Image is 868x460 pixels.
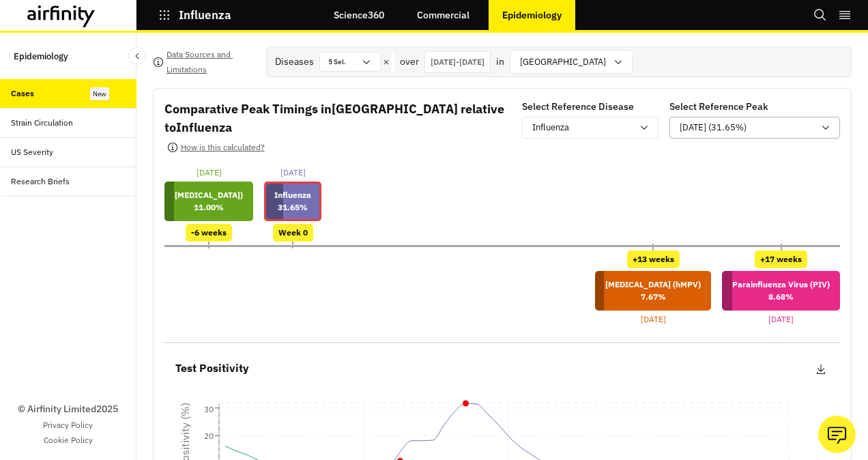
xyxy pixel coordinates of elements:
tspan: 20 [204,431,214,441]
div: Week 0 [273,224,313,242]
p: © Airfinity Limited 2025 [18,402,118,416]
p: Data Sources and Limitations [167,47,255,77]
a: Cookie Policy [44,434,93,446]
a: Privacy Policy [43,419,93,431]
p: Test Positivity [175,360,249,377]
p: [MEDICAL_DATA] (hMPV) [605,278,701,291]
div: US Severity [11,146,53,158]
div: 5 Sel. [320,53,361,71]
div: +13 weeks [627,250,680,268]
p: in [496,55,504,69]
p: [DATE] [197,167,222,179]
p: Influenza [532,121,569,134]
p: How is this calculated? [181,140,265,155]
p: Comparative Peak Timings in [GEOGRAPHIC_DATA] relative to Influenza [164,100,517,136]
button: Data Sources and Limitations [153,51,255,73]
p: Epidemiology [14,44,68,68]
p: 7.67 % [605,291,701,303]
button: Search [813,3,827,27]
button: Close Sidebar [128,47,146,65]
div: Research Briefs [11,175,70,188]
div: Cases [11,87,34,100]
button: How is this calculated? [164,136,267,158]
tspan: 30 [204,404,214,414]
p: Select Reference Disease [522,100,634,114]
p: 11.00 % [175,201,243,214]
p: Parainfluenza Virus (PIV) [732,278,830,291]
div: -6 weeks [186,224,232,242]
div: Diseases [275,55,314,69]
div: Strain Circulation [11,117,73,129]
p: Influenza [179,9,231,21]
p: [MEDICAL_DATA]) [175,189,243,201]
p: 8.68 % [732,291,830,303]
p: [DATE] - [DATE] [431,56,484,68]
p: Influenza [274,189,311,201]
p: Select Reference Peak [669,100,768,114]
p: [DATE] [641,313,666,326]
button: Ask our analysts [818,416,856,453]
p: [DATE] (31.65%) [680,121,747,134]
button: Influenza [158,3,231,27]
p: 31.65 % [274,201,311,214]
p: over [400,55,419,69]
p: [DATE] [768,313,794,326]
div: +17 weeks [755,250,807,268]
p: Epidemiology [502,10,562,20]
p: [DATE] [280,167,306,179]
div: New [90,87,109,100]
